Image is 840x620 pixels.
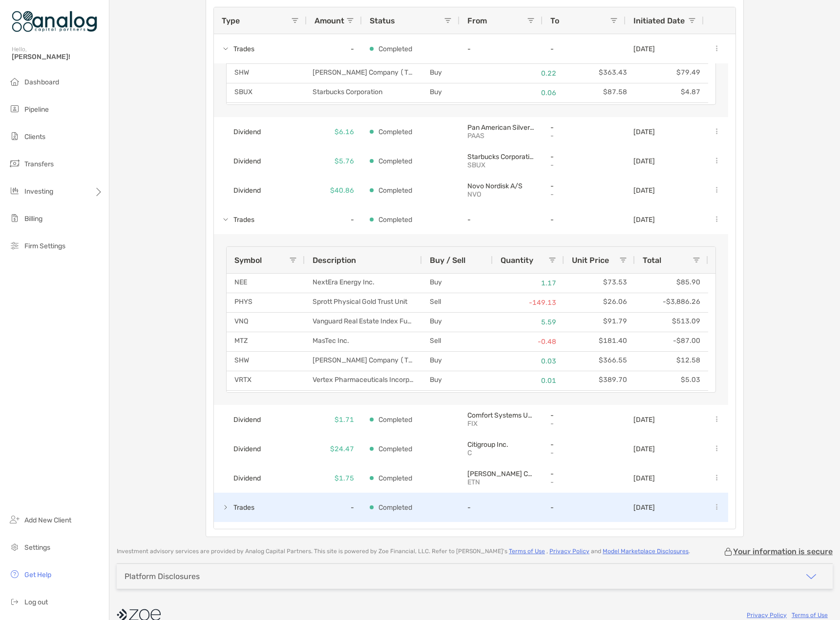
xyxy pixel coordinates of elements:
img: dashboard icon [9,76,21,87]
div: $389.70 [564,371,635,390]
p: 1.17 [501,277,556,289]
div: -$3,886.26 [635,293,708,312]
img: icon arrow [805,571,817,582]
div: - [307,205,362,234]
span: Initiated Date [633,16,685,25]
img: logout icon [9,596,21,607]
div: CTAS [227,103,305,122]
p: Your information is secure [733,547,833,556]
span: Transfers [24,160,54,168]
p: - [550,123,618,132]
span: Quantity [501,256,533,265]
span: Buy / Sell [430,256,465,265]
div: Buy [422,103,493,122]
span: Status [370,16,395,25]
div: Sprott Physical Gold Trust Unit [305,293,422,312]
p: - [550,411,618,420]
div: Vanguard Real Estate Index Fund ETF [305,313,422,332]
p: Completed [378,501,412,514]
span: Dividend [233,412,261,428]
p: Comfort Systems USA Inc. [467,411,535,420]
span: [PERSON_NAME]! [12,53,103,61]
span: Amount [315,16,344,25]
span: Pipeline [24,105,49,114]
div: Sell [422,332,493,351]
a: Terms of Use [792,612,828,619]
div: Hecla Mining Company [305,391,422,410]
p: PAAS [467,132,535,140]
p: Investment advisory services are provided by Analog Capital Partners . This site is powered by Zo... [117,548,690,555]
p: [DATE] [633,45,655,53]
div: NextEra Energy Inc. [305,274,422,293]
span: Interest Payment [233,529,288,545]
div: Vertex Pharmaceuticals Incorporated [305,371,422,390]
div: -$169.22 [635,391,708,410]
p: 5.59 [501,316,556,328]
p: - [550,470,618,478]
p: [DATE] [633,474,655,482]
p: $5.76 [335,155,354,167]
span: Add New Client [24,516,71,524]
div: $12.58 [635,352,708,371]
div: Buy [422,64,493,83]
p: -0.48 [501,336,556,348]
span: Dividend [233,124,261,140]
a: Privacy Policy [747,612,787,619]
p: [DATE] [633,216,655,224]
img: billing icon [9,212,21,224]
div: - [307,493,362,522]
div: - [307,34,362,63]
div: SBUX [227,83,305,102]
p: - [467,45,535,53]
span: Total [643,256,661,265]
p: $6.16 [335,126,354,138]
div: [PERSON_NAME] Company (The) [305,64,422,83]
div: HL [227,391,305,410]
div: $8.01 [564,391,635,410]
p: - [550,478,618,486]
div: MTZ [227,332,305,351]
p: - [467,216,535,224]
div: $513.09 [635,313,708,332]
p: Completed [378,155,412,167]
div: Sell [422,293,493,312]
img: firm-settings icon [9,240,21,251]
div: Sell [422,391,493,410]
span: Clients [24,133,45,141]
p: FIX [467,420,535,428]
p: Pan American Silver Corp. [467,123,535,132]
span: Dividend [233,441,261,457]
div: SHW [227,64,305,83]
p: $1.71 [335,414,354,426]
p: $24.47 [330,443,354,455]
div: $73.53 [564,274,635,293]
span: To [550,16,559,25]
p: - [550,503,618,512]
p: [DATE] [633,186,655,195]
img: add_new_client icon [9,514,21,525]
div: Cintas Corporation [305,103,422,122]
span: Dashboard [24,78,59,86]
div: $366.55 [564,352,635,371]
div: Buy [422,371,493,390]
span: Billing [24,215,42,223]
div: VRTX [227,371,305,390]
div: Starbucks Corporation [305,83,422,102]
div: $91.79 [564,313,635,332]
span: Investing [24,187,53,196]
p: Novo Nordisk A/S [467,182,535,190]
p: Completed [378,184,412,197]
div: SHW [227,352,305,371]
p: 0.01 [501,375,556,387]
div: $26.06 [564,293,635,312]
div: Buy [422,274,493,293]
p: - [467,528,535,537]
span: Trades [233,212,254,228]
p: ETN [467,478,535,486]
p: - [467,503,535,512]
div: PHYS [227,293,305,312]
span: Type [222,16,240,25]
p: Citigroup Inc. [467,440,535,449]
span: From [467,16,487,25]
span: Symbol [234,256,262,265]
